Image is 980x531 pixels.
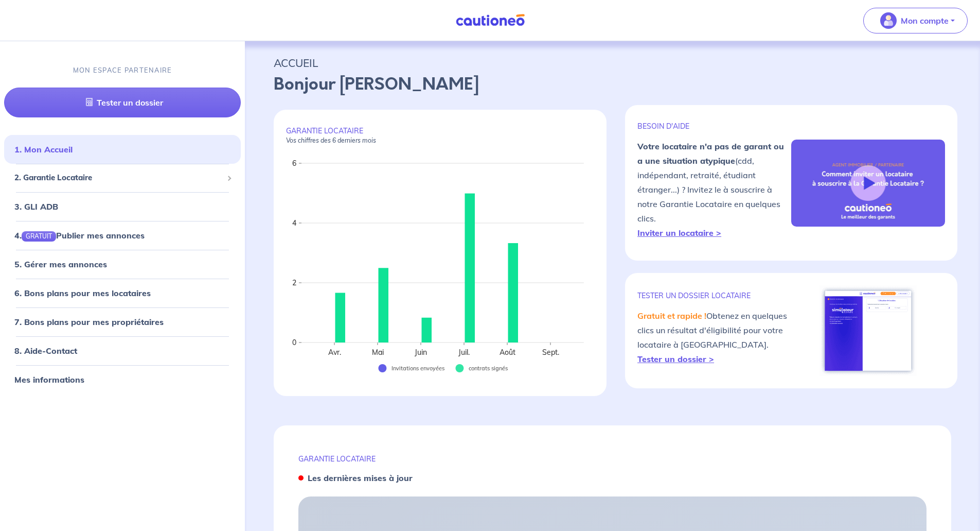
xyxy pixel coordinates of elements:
text: Avr. [328,348,341,357]
a: 5. Gérer mes annonces [14,259,107,269]
text: 4 [292,218,296,228]
a: Mes informations [14,374,84,385]
a: Tester un dossier [4,88,241,117]
p: GARANTIE LOCATAIRE [286,126,594,145]
a: 1. Mon Accueil [14,144,73,155]
div: 3. GLI ADB [4,196,241,217]
text: Juil. [458,348,470,357]
a: 7. Bons plans pour mes propriétaires [14,317,164,327]
text: Juin [414,348,427,357]
a: 3. GLI ADB [14,201,58,212]
div: 1. Mon Accueil [4,139,241,160]
text: 2 [292,278,296,287]
div: 4.GRATUITPublier mes annonces [4,225,241,246]
text: 0 [292,338,296,347]
div: 5. Gérer mes annonces [4,254,241,275]
span: 2. Garantie Locataire [14,172,223,184]
a: Inviter un locataire > [637,228,721,238]
strong: Les dernières mises à jour [308,473,413,483]
img: illu_account_valid_menu.svg [880,12,897,29]
button: illu_account_valid_menu.svgMon compte [863,8,968,33]
img: simulateur.png [819,285,917,376]
strong: Votre locataire n'a pas de garant ou a une situation atypique [637,141,784,166]
text: 6 [292,159,296,168]
div: Mes informations [4,369,241,390]
div: 8. Aide-Contact [4,340,241,361]
p: Mon compte [901,14,949,27]
a: 8. Aide-Contact [14,346,77,356]
text: Mai [372,348,384,357]
p: Bonjour [PERSON_NAME] [274,72,951,97]
a: 4.GRATUITPublier mes annonces [14,230,145,241]
text: Août [500,348,515,357]
div: 6. Bons plans pour mes locataires [4,283,241,303]
a: Tester un dossier > [637,354,714,364]
p: BESOIN D'AIDE [637,122,791,131]
em: Gratuit et rapide ! [637,311,706,321]
div: 7. Bons plans pour mes propriétaires [4,312,241,332]
p: ACCUEIL [274,54,951,72]
p: TESTER un dossier locataire [637,291,791,300]
p: (cdd, indépendant, retraité, étudiant étranger...) ? Invitez le à souscrire à notre Garantie Loca... [637,139,791,240]
div: 2. Garantie Locataire [4,168,241,188]
p: MON ESPACE PARTENAIRE [73,65,172,75]
img: video-gli-new-none.jpg [791,140,945,226]
a: 6. Bons plans pour mes locataires [14,288,151,298]
em: Vos chiffres des 6 derniers mois [286,136,376,144]
text: Sept. [542,348,559,357]
p: Obtenez en quelques clics un résultat d'éligibilité pour votre locataire à [GEOGRAPHIC_DATA]. [637,309,791,366]
p: GARANTIE LOCATAIRE [298,454,926,464]
img: Cautioneo [452,14,529,27]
